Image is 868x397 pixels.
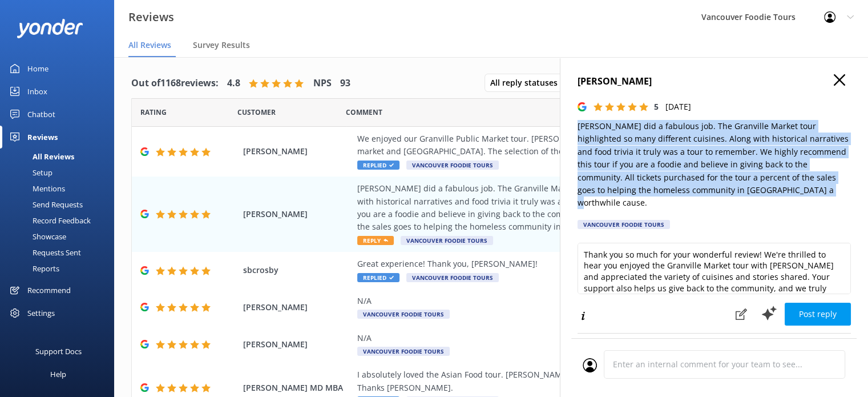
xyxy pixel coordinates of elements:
a: Reports [7,260,114,276]
button: Post reply [785,303,851,326]
span: Survey Results [193,39,250,51]
a: All Reviews [7,149,114,165]
h4: 93 [340,76,350,91]
span: [PERSON_NAME] [243,301,352,314]
a: Setup [7,165,114,181]
div: Requests Sent [7,244,81,260]
div: Support Docs [35,340,82,363]
a: Record Feedback [7,212,114,228]
span: [PERSON_NAME] [243,145,352,158]
div: Send Requests [7,197,83,212]
span: Vancouver Foodie Tours [357,347,450,356]
a: Mentions [7,181,114,197]
span: [PERSON_NAME] MD MBA [243,382,352,394]
div: Reviews [27,126,58,149]
div: Home [27,57,49,80]
h4: [PERSON_NAME] [578,74,851,89]
div: N/A [357,295,773,307]
div: Mentions [7,181,65,197]
div: Recommend [27,279,71,302]
div: We enjoyed our Granville Public Market tour. [PERSON_NAME] did a great job of explaining the hist... [357,133,773,158]
span: Vancouver Foodie Tours [401,236,493,245]
p: [PERSON_NAME] did a fabulous job. The Granville Market tour highlighted so many different cuisine... [578,120,851,210]
span: Vancouver Foodie Tours [357,310,450,319]
span: Date [237,107,276,118]
span: Reply [357,236,394,245]
div: [PERSON_NAME] did a fabulous job. The Granville Market tour highlighted so many different cuisine... [357,182,773,234]
span: sbcrosby [243,264,352,276]
span: [PERSON_NAME] [243,338,352,351]
div: Reports [7,260,59,276]
div: Help [50,363,66,386]
span: 5 [654,101,659,112]
a: Showcase [7,228,114,244]
a: Requests Sent [7,244,114,260]
span: Date [140,107,167,118]
button: Close [834,74,845,87]
textarea: Thank you so much for your wonderful review! We're thrilled to hear you enjoyed the Granville Mar... [578,243,851,294]
div: Settings [27,302,55,324]
div: Record Feedback [7,212,91,228]
h4: Out of 1168 reviews: [131,76,219,91]
div: Vancouver Foodie Tours [578,220,670,229]
div: Inbox [27,80,47,103]
span: All reply statuses [490,77,564,89]
div: Chatbot [27,103,55,126]
span: [PERSON_NAME] [243,208,352,220]
span: Vancouver Foodie Tours [406,273,499,282]
span: Replied [357,273,399,282]
span: Replied [357,161,399,170]
p: [DATE] [665,101,691,113]
img: yonder-white-logo.png [17,19,83,38]
div: Great experience! Thank you, [PERSON_NAME]! [357,258,773,270]
span: All Reviews [128,39,171,51]
div: N/A [357,332,773,344]
div: Setup [7,165,53,181]
h4: 4.8 [227,76,240,91]
div: Showcase [7,228,66,244]
h3: Reviews [128,8,174,26]
div: I absolutely loved the Asian Food tour. [PERSON_NAME] was amazing. Very knowledgeable and great f... [357,368,773,394]
span: Question [346,107,382,118]
a: Send Requests [7,197,114,212]
span: Vancouver Foodie Tours [406,161,499,170]
h4: NPS [313,76,332,91]
img: user_profile.svg [583,358,597,372]
div: All Reviews [7,149,74,165]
